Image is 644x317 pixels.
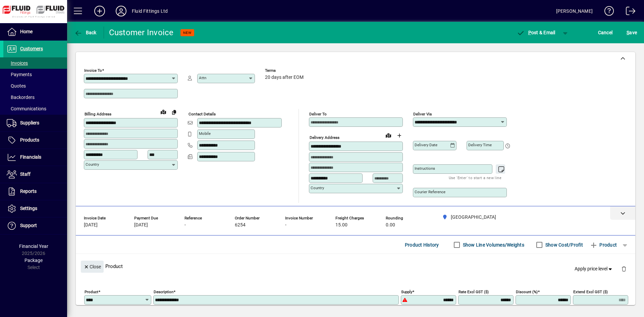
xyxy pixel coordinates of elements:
span: Support [20,223,37,228]
span: Product [590,240,617,250]
app-page-header-button: Close [79,263,105,269]
a: Home [3,23,67,40]
a: Support [3,217,67,234]
a: Invoices [3,57,67,69]
span: ave [627,27,637,38]
span: Back [74,30,97,35]
span: Financial Year [19,244,48,249]
a: Payments [3,69,67,80]
button: Product History [402,239,442,251]
button: Add [89,5,110,17]
span: Home [20,29,33,34]
mat-label: Country [311,186,324,190]
button: Apply price level [572,263,616,275]
button: Product [586,239,620,251]
mat-label: Delivery date [415,143,437,147]
span: S [627,30,629,35]
button: Copy to Delivery address [169,107,179,117]
span: ost & Email [517,30,555,35]
mat-label: Rate excl GST ($) [459,289,489,294]
a: Financials [3,149,67,166]
mat-hint: Use 'Enter' to start a new line [449,174,501,181]
span: - [184,222,186,228]
label: Show Cost/Profit [544,242,583,248]
span: 15.00 [335,222,347,228]
a: Settings [3,200,67,217]
div: Product [76,254,635,278]
span: Settings [20,206,37,211]
mat-label: Invoice To [84,68,102,73]
mat-label: Courier Reference [415,190,445,194]
span: Quotes [7,83,26,89]
button: Profile [110,5,132,17]
mat-label: Instructions [415,166,435,171]
div: Fluid Fittings Ltd [132,6,168,16]
app-page-header-button: Delete [616,266,632,272]
span: 6254 [235,222,246,228]
a: Knowledge Base [599,1,614,23]
mat-label: Country [86,162,99,167]
mat-label: Attn [199,75,206,80]
button: Delete [616,261,632,277]
a: Quotes [3,80,67,92]
label: Show Line Volumes/Weights [462,242,524,248]
span: Cancel [598,27,613,38]
button: Close [81,261,104,273]
a: Backorders [3,92,67,103]
span: 20 days after EOM [265,75,304,80]
span: Suppliers [20,120,39,125]
a: Products [3,132,67,149]
button: Choose address [394,130,405,141]
span: Terms [265,68,305,73]
div: Customer Invoice [109,27,174,38]
mat-label: Extend excl GST ($) [573,289,608,294]
span: Staff [20,171,31,177]
span: Financials [20,154,41,160]
mat-label: Discount (%) [516,289,538,294]
span: Customers [20,46,43,51]
a: Logout [621,1,636,23]
span: Apply price level [575,265,613,272]
span: NEW [183,31,192,35]
span: Payments [7,72,32,77]
app-page-header-button: Back [67,27,104,39]
span: Products [20,137,39,143]
mat-label: Description [154,289,173,294]
span: P [528,30,531,35]
mat-label: Delivery time [468,143,492,147]
span: Reports [20,189,37,194]
div: [PERSON_NAME] [556,6,593,16]
span: Package [24,258,43,263]
span: Communications [7,106,46,111]
span: [DATE] [84,222,98,228]
a: View on map [383,130,394,141]
mat-label: Deliver To [309,112,327,116]
mat-label: Product [85,289,98,294]
span: [DATE] [134,222,148,228]
a: View on map [158,106,169,117]
span: - [285,222,286,228]
span: 0.00 [386,222,395,228]
span: Backorders [7,95,35,100]
mat-label: Deliver via [413,112,432,116]
button: Cancel [596,27,614,39]
span: Close [84,261,101,272]
a: Reports [3,183,67,200]
button: Save [625,27,639,39]
mat-label: Supply [401,289,412,294]
a: Suppliers [3,115,67,131]
mat-label: Mobile [199,131,211,136]
button: Back [72,27,98,39]
span: Product History [405,240,439,250]
span: Invoices [7,60,28,66]
button: Post & Email [513,27,559,39]
a: Staff [3,166,67,183]
a: Communications [3,103,67,114]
